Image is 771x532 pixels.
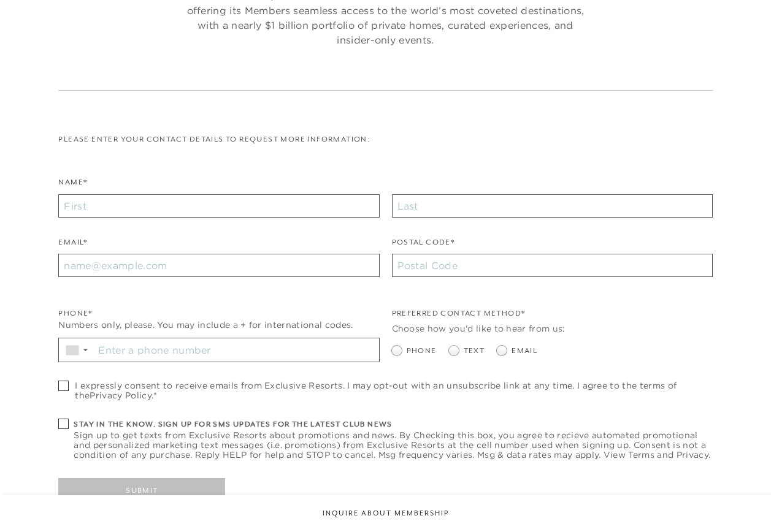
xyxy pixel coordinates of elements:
[392,322,713,335] div: Choose how you'd like to hear from us:
[94,338,378,362] input: Enter a phone number
[512,345,537,357] span: Email
[74,419,712,430] h6: Stay in the know. Sign up for sms updates for the latest club news
[407,345,437,357] span: Phone
[75,381,712,400] span: I expressly consent to receive emails from Exclusive Resorts. I may opt-out with an unsubscribe l...
[464,345,485,357] span: Text
[90,390,151,401] a: Privacy Policy
[392,308,526,325] legend: Preferred Contact Method*
[59,338,94,362] div: Country Code Selector
[58,308,379,319] div: Phone*
[58,237,87,254] label: Email*
[58,254,379,277] input: name@example.com
[74,430,712,460] span: Sign up to get texts from Exclusive Resorts about promotions and news. By Checking this box, you ...
[82,346,90,354] span: ▼
[723,15,738,23] button: Open navigation
[58,478,225,503] button: Submit
[392,254,713,277] input: Postal Code
[58,319,379,332] div: Numbers only, please. You may include a + for international codes.
[58,194,379,218] input: First
[392,237,455,254] label: Postal Code*
[392,194,713,218] input: Last
[58,134,712,145] p: Please enter your contact details to request more information:
[58,177,87,194] label: Name*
